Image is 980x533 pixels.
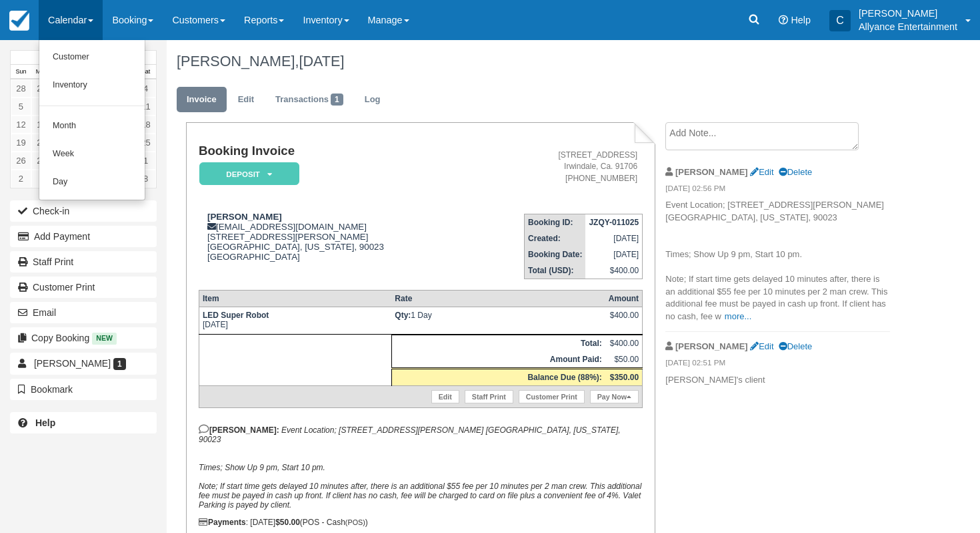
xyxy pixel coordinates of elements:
th: Sun [11,65,31,79]
a: 3 [31,170,52,188]
small: (POS) [345,518,365,526]
td: [DATE] [585,230,642,246]
a: Invoice [177,87,227,113]
i: Help [779,15,788,25]
th: Total (USD): [525,262,586,279]
a: [PERSON_NAME] 1 [10,353,157,374]
span: 1 [113,358,126,370]
a: 25 [135,134,156,152]
p: Event Location; [STREET_ADDRESS][PERSON_NAME] [GEOGRAPHIC_DATA], [US_STATE], 90023 Times; Show Up... [665,199,890,323]
span: Help [791,15,811,25]
a: Week [39,140,145,168]
th: Amount Paid: [391,351,605,369]
a: 19 [11,134,31,152]
a: 20 [31,134,52,152]
td: $400.00 [585,262,642,279]
a: Edit [750,341,773,351]
span: [DATE] [299,53,344,69]
a: 29 [31,79,52,98]
th: Balance Due (88%): [391,368,605,385]
em: [DATE] 02:51 PM [665,357,890,372]
a: Help [10,412,157,433]
em: Event Location; [STREET_ADDRESS][PERSON_NAME] [GEOGRAPHIC_DATA], [US_STATE], 90023 Times; Show Up... [199,425,641,510]
td: $400.00 [605,335,643,351]
a: Customer Print [10,277,157,298]
span: New [92,333,117,344]
td: $50.00 [605,351,643,369]
a: 13 [31,116,52,134]
td: [DATE] [585,246,642,262]
strong: [PERSON_NAME]: [199,425,279,435]
a: Day [39,168,145,196]
strong: Payments [199,518,246,527]
strong: [PERSON_NAME] [207,212,282,222]
button: Email [10,302,157,323]
h1: Booking Invoice [199,144,469,158]
a: 18 [135,116,156,134]
ul: Calendar [39,40,145,200]
a: Staff Print [10,251,157,273]
th: Rate [391,290,605,307]
a: Pay Now [590,390,639,403]
div: [EMAIL_ADDRESS][DOMAIN_NAME] [STREET_ADDRESS][PERSON_NAME] [GEOGRAPHIC_DATA], [US_STATE], 90023 [... [199,212,469,262]
th: Booking ID: [525,214,586,230]
th: Sat [135,65,156,79]
p: [PERSON_NAME]'s client [665,374,890,387]
a: 26 [11,152,31,170]
address: [STREET_ADDRESS] Irwindale, Ca. 91706 [PHONE_NUMBER] [475,150,637,184]
a: Edit [431,390,459,403]
a: Customer Print [519,390,585,403]
th: Amount [605,290,643,307]
em: Deposit [199,162,299,186]
a: 8 [135,170,156,188]
button: Copy Booking New [10,327,157,349]
a: Deposit [199,162,295,186]
a: Edit [750,167,773,177]
strong: $350.00 [610,373,639,382]
strong: $50.00 [275,518,300,527]
strong: JZQY-011025 [589,218,639,227]
a: 28 [11,79,31,98]
a: Delete [779,167,812,177]
p: [PERSON_NAME] [859,7,957,20]
a: 11 [135,98,156,116]
p: Allyance Entertainment [859,20,957,33]
th: Booking Date: [525,246,586,262]
th: Total: [391,335,605,351]
a: Staff Print [465,390,513,403]
th: Created: [525,230,586,246]
strong: Qty [395,311,411,320]
a: Edit [228,87,264,113]
a: Month [39,112,145,140]
strong: LED Super Robot [203,311,269,320]
a: 12 [11,116,31,134]
th: Item [199,290,391,307]
a: Customer [39,43,145,71]
div: $400.00 [609,311,639,331]
a: 1 [135,152,156,170]
button: Check-in [10,200,157,222]
a: Delete [779,341,812,351]
span: [PERSON_NAME] [34,358,111,369]
a: Transactions1 [265,87,353,113]
a: 27 [31,152,52,170]
h1: [PERSON_NAME], [177,53,892,69]
a: 5 [11,98,31,116]
a: more... [725,311,751,321]
a: 4 [135,79,156,98]
button: Bookmark [10,379,157,400]
th: Mon [31,65,52,79]
td: [DATE] [199,307,391,334]
em: [DATE] 02:56 PM [665,183,890,198]
a: 6 [31,98,52,116]
strong: [PERSON_NAME] [675,167,748,177]
b: Help [35,417,55,428]
button: Add Payment [10,226,157,247]
a: 2 [11,170,31,188]
td: 1 Day [391,307,605,334]
strong: [PERSON_NAME] [675,341,748,351]
span: 1 [331,94,343,106]
img: checkfront-main-nav-mini-logo.png [9,11,29,31]
div: : [DATE] (POS - Cash ) [199,518,643,527]
a: Inventory [39,71,145,100]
